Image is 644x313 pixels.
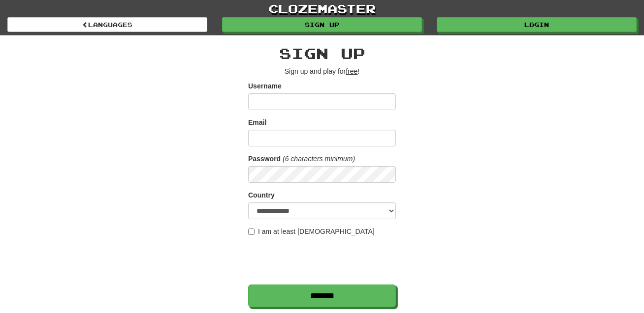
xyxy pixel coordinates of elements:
[248,241,398,280] iframe: reCAPTCHA
[248,117,266,127] label: Email
[346,67,357,75] u: free
[283,155,355,163] em: (6 characters minimum)
[222,17,422,32] a: Sign up
[248,81,282,91] label: Username
[7,17,207,32] a: Languages
[248,154,281,164] label: Password
[248,45,396,61] h2: Sign up
[248,227,375,236] label: I am at least [DEMOGRAPHIC_DATA]
[437,17,637,32] a: Login
[248,66,396,76] p: Sign up and play for !
[248,190,275,200] label: Country
[248,228,255,235] input: I am at least [DEMOGRAPHIC_DATA]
